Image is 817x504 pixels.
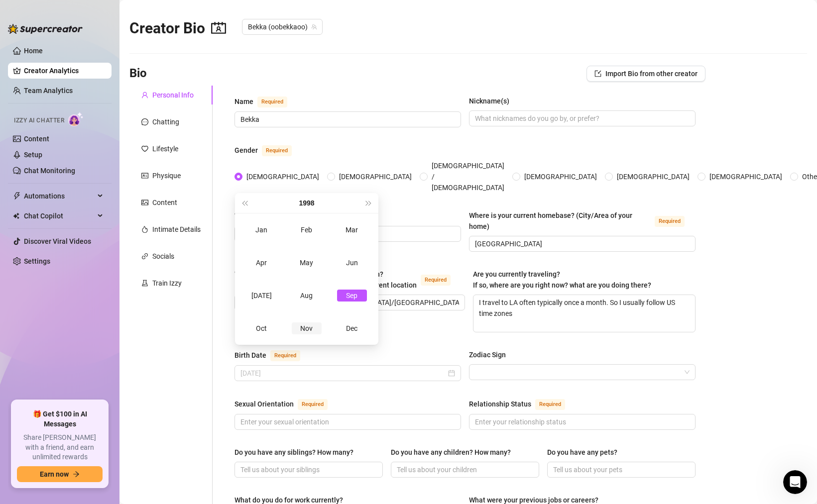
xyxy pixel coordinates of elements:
span: [DEMOGRAPHIC_DATA] [335,171,416,182]
label: Name [234,96,298,107]
div: Name [234,96,253,107]
label: Do you have any siblings? How many? [234,447,360,458]
div: • 6h ago [104,150,132,161]
td: 1998-03 [329,213,374,246]
button: Next year (Control + right) [363,193,374,213]
p: Hi Jerrame 👋 [20,71,179,88]
span: arrow-right [73,471,80,478]
span: Required [655,216,685,227]
img: 🚀 New Release: Like & Comment Bumps [10,273,189,342]
span: heart [141,145,148,152]
div: Oct [246,322,276,334]
div: Apr [246,257,276,269]
td: 1998-04 [239,246,284,279]
div: Aug [292,290,322,302]
div: Do you have any children? How many? [391,447,511,458]
span: [DEMOGRAPHIC_DATA] [705,171,786,182]
div: May [292,257,322,269]
label: Relationship Status [469,398,576,410]
div: [PERSON_NAME] [44,150,102,161]
img: logo [20,20,87,33]
a: Content [24,135,49,143]
div: Mar [337,224,367,236]
div: Recent message [20,125,179,136]
div: We typically reply in a few hours [20,193,166,203]
a: Creator Analytics [24,63,104,79]
p: How can we help? [20,88,179,104]
button: Choose a year [299,193,314,213]
button: Help [100,310,149,350]
div: Sep [337,290,367,302]
span: [DEMOGRAPHIC_DATA] [613,171,694,182]
span: idcard [141,172,148,179]
label: Where did you grow up? [234,210,354,222]
img: Profile image for Ella [20,140,40,160]
div: Sexual Orientation [234,399,294,409]
td: 1998-10 [239,312,284,345]
span: Chat Copilot [24,208,95,224]
h3: Bio [129,66,147,82]
input: Nickname(s) [475,113,688,124]
div: Chatting [152,116,179,127]
img: Profile image for Ella [125,16,145,36]
span: Required [535,399,565,410]
a: Home [24,47,43,55]
div: Jun [337,257,367,269]
span: import [594,70,601,77]
span: picture [141,199,148,206]
span: [DEMOGRAPHIC_DATA] [242,171,323,182]
td: 1998-06 [329,246,374,279]
button: Import Bio from other creator [586,66,705,82]
label: Birth Date [234,349,311,361]
td: 1998-11 [284,312,330,345]
a: Discover Viral Videos [24,237,91,245]
span: Bekka (oobekkaoo) [248,19,317,34]
div: Send us a messageWe typically reply in a few hours [10,174,189,212]
textarea: I travel to LA often typically once a month. So I usually follow US time zones [473,295,695,332]
img: logo-BBDzfeDw.svg [8,24,83,34]
div: Nov [292,322,322,334]
span: What is your timezone of your current location? If you are currently traveling, choose your curre... [234,270,417,289]
span: Share [PERSON_NAME] with a friend, and earn unlimited rewards [17,433,103,462]
span: Are you currently traveling? If so, where are you right now? what are you doing there? [473,270,651,289]
div: Personal Info [152,90,194,101]
div: Content [152,197,177,208]
span: Help [117,335,132,342]
span: 🎁 Get $100 in AI Messages [17,409,103,429]
div: Schedule a FREE consulting call: [20,225,179,236]
div: Profile image for EllaThank you![PERSON_NAME]•6h ago [10,132,189,169]
div: Intimate Details [152,224,201,235]
label: Where is your current homebase? (City/Area of your home) [469,210,696,232]
span: fire [141,226,148,233]
div: Where did you grow up? [234,210,309,221]
span: Required [421,275,451,286]
a: Chat Monitoring [24,167,75,175]
a: Settings [24,257,50,265]
span: News [165,335,184,342]
div: Relationship Status [469,399,531,409]
td: 1998-02 [284,213,330,246]
td: 1998-07 [239,279,284,312]
input: Do you have any pets? [553,464,688,475]
span: Home [13,335,36,342]
div: Lifestyle [152,143,178,154]
div: Physique [152,170,181,181]
button: Messages [50,310,100,350]
label: Do you have any pets? [547,447,624,458]
div: Do you have any pets? [547,447,617,458]
a: Setup [24,151,42,159]
div: Zodiac Sign [469,349,506,360]
input: Where is your current homebase? (City/Area of your home) [475,238,688,249]
span: experiment [141,280,148,287]
td: 1998-08 [284,279,330,312]
span: Required [298,399,328,410]
div: Profile image for Joe [144,16,164,36]
label: Do you have any children? How many? [391,447,518,458]
div: Gender [234,145,258,156]
div: [DATE] [246,290,276,302]
input: Name [240,114,453,125]
div: Dec [337,322,367,334]
label: Nickname(s) [469,96,516,106]
span: team [311,24,317,30]
div: Train Izzy [152,278,182,289]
